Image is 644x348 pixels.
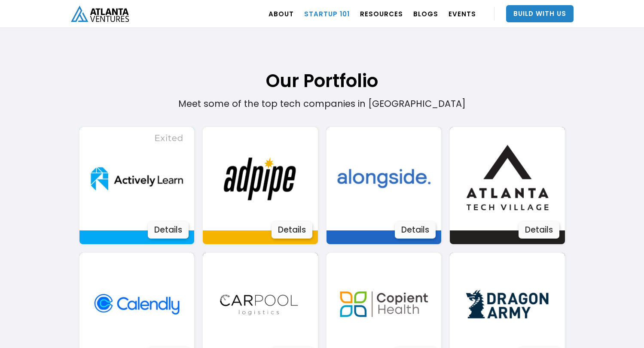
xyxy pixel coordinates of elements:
img: Image 3 [85,127,189,230]
a: BLOGS [413,2,438,26]
a: RESOURCES [360,2,403,26]
a: Startup 101 [304,2,350,26]
div: Details [395,221,436,239]
img: Image 3 [332,127,436,230]
a: Build With Us [506,5,574,22]
img: Image 3 [208,127,312,230]
div: Details [148,221,189,239]
img: Image 3 [455,127,559,230]
a: EVENTS [449,2,476,26]
div: Details [272,221,312,239]
div: Details [519,221,559,239]
a: ABOUT [269,2,294,26]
